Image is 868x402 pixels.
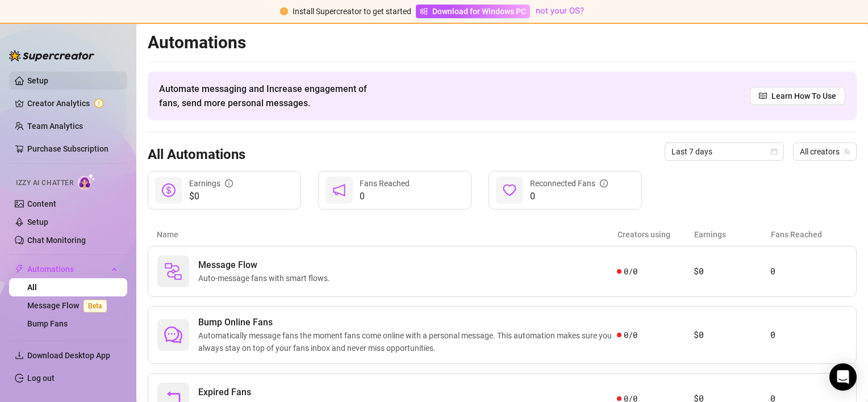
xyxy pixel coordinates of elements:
[671,143,777,160] span: Last 7 days
[27,199,56,208] a: Content
[332,183,346,197] span: notification
[503,183,516,197] span: heart
[27,76,48,85] a: Setup
[78,173,95,190] img: AI Chatter
[198,329,617,354] span: Automatically message fans the moment fans come online with a personal message. This automation m...
[416,5,530,18] a: Download for Windows PC
[164,262,182,280] img: svg%3e
[148,32,857,53] h2: Automations
[280,7,288,15] span: exclamation-circle
[27,319,68,328] a: Bump Fans
[27,260,108,278] span: Automations
[829,363,857,391] div: Open Intercom Messenger
[27,351,110,360] span: Download Desktop App
[198,316,617,329] span: Bump Online Fans
[84,300,107,312] span: Beta
[624,265,637,278] span: 0 / 0
[198,258,335,272] span: Message Flow
[750,87,845,105] a: Learn How To Use
[27,94,118,112] a: Creator Analytics exclamation-circle
[694,328,770,342] article: $0
[360,179,410,188] span: Fans Reached
[844,148,850,155] span: team
[530,190,608,203] span: 0
[694,265,770,278] article: $0
[27,122,83,131] a: Team Analytics
[771,228,848,241] article: Fans Reached
[770,328,847,342] article: 0
[15,351,24,360] span: download
[162,183,176,197] span: dollar
[694,228,771,241] article: Earnings
[27,217,48,227] a: Setup
[600,179,608,187] span: info-circle
[536,6,584,16] a: not your OS?
[189,190,233,203] span: $0
[198,272,335,284] span: Auto-message fans with smart flows.
[27,283,37,292] a: All
[617,228,694,241] article: Creators using
[530,177,608,190] div: Reconnected Fans
[27,374,55,383] a: Log out
[759,92,767,100] span: read
[771,90,836,102] span: Learn How To Use
[148,146,245,164] h3: All Automations
[360,190,410,203] span: 0
[27,236,86,245] a: Chat Monitoring
[800,143,850,160] span: All creators
[225,179,233,187] span: info-circle
[770,265,847,278] article: 0
[189,177,233,190] div: Earnings
[15,265,24,274] span: thunderbolt
[16,178,73,189] span: Izzy AI Chatter
[420,7,428,15] span: windows
[198,386,484,399] span: Expired Fans
[159,82,378,110] span: Automate messaging and Increase engagement of fans, send more personal messages.
[624,329,637,341] span: 0 / 0
[432,5,526,18] span: Download for Windows PC
[27,140,118,158] a: Purchase Subscription
[157,228,617,241] article: Name
[27,301,111,310] a: Message FlowBeta
[771,148,778,155] span: calendar
[164,326,182,344] span: comment
[9,50,94,61] img: logo-BBDzfeDw.svg
[293,7,411,16] span: Install Supercreator to get started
